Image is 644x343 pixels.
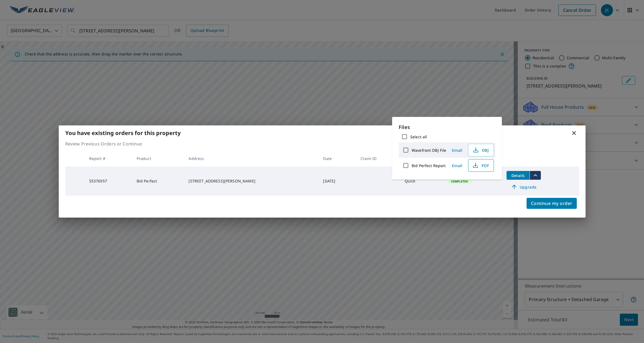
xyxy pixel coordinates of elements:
[184,150,319,167] th: Address
[451,163,464,168] span: Email
[472,162,489,169] span: PDF
[451,148,464,153] span: Email
[65,129,181,137] b: You have existing orders for this property
[507,171,530,180] button: detailsBtn-55376957
[448,161,466,170] button: Email
[189,178,314,184] div: [STREET_ADDRESS][PERSON_NAME]
[356,150,400,167] th: Claim ID
[468,144,494,156] button: OBJ
[510,184,538,190] span: Upgrade
[85,167,132,196] td: 55376957
[410,134,427,139] label: Select all
[400,167,443,196] td: Quick
[530,171,541,180] button: filesDropdownBtn-55376957
[510,173,526,178] span: Details
[472,147,489,153] span: OBJ
[65,140,579,147] p: Review Previous Orders or Continue
[132,167,184,196] td: Bid Perfect
[468,159,494,172] button: PDF
[507,182,541,191] a: Upgrade
[527,198,577,209] button: Continue my order
[399,123,495,131] p: Files
[132,150,184,167] th: Product
[85,150,132,167] th: Report #
[319,150,356,167] th: Date
[531,199,572,207] span: Continue my order
[412,148,446,153] label: Wavefront OBJ File
[448,146,466,154] button: Email
[412,163,446,168] label: Bid Perfect Report
[448,179,471,183] span: Completed
[319,167,356,196] td: [DATE]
